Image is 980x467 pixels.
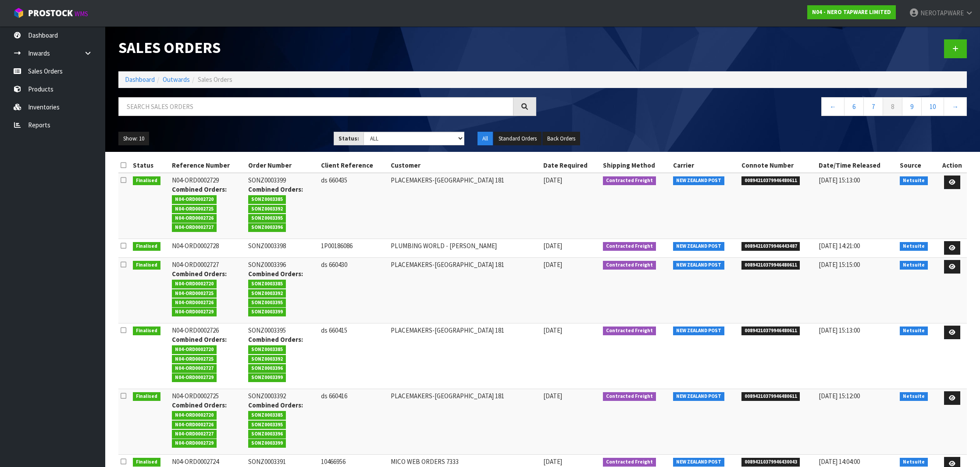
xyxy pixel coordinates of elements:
[172,308,217,316] span: N04-ORD0002729
[133,458,160,467] span: Finalised
[494,132,542,146] button: Standard Orders
[172,205,217,214] span: N04-ORD0002725
[388,239,542,257] td: PLUMBING WORLD - [PERSON_NAME]
[248,308,286,316] span: SONZ0003399
[170,173,246,239] td: N04-ORD0002729
[921,97,944,116] a: 10
[248,401,303,409] strong: Combined Orders:
[170,389,246,454] td: N04-ORD0002725
[248,195,286,204] span: SONZ0003385
[172,355,217,364] span: N04-ORD0002725
[541,158,601,172] th: Date Required
[248,439,286,448] span: SONZ0003399
[900,327,928,335] span: Netsuite
[118,132,149,146] button: Show: 10
[812,8,891,16] strong: N04 - NERO TAPWARE LIMITED
[819,176,860,184] span: [DATE] 15:13:00
[246,323,319,389] td: SONZ0003395
[898,158,937,172] th: Source
[902,97,922,116] a: 9
[248,335,303,344] strong: Combined Orders:
[248,289,286,298] span: SONZ0003392
[248,345,286,354] span: SONZ0003385
[741,261,800,270] span: 00894210379946480611
[388,323,542,389] td: PLACEMAKERS-[GEOGRAPHIC_DATA] 181
[900,458,928,467] span: Netsuite
[172,430,217,439] span: N04-ORD0002727
[319,389,388,454] td: ds 660416
[248,411,286,420] span: SONZ0003385
[133,242,160,251] span: Finalised
[543,326,562,334] span: [DATE]
[673,327,724,335] span: NEW ZEALAND POST
[388,158,542,172] th: Customer
[821,97,845,116] a: ←
[248,214,286,223] span: SONZ0003395
[248,298,286,307] span: SONZ0003395
[673,458,724,467] span: NEW ZEALAND POST
[319,173,388,239] td: ds 660435
[819,457,860,466] span: [DATE] 14:04:00
[673,176,724,185] span: NEW ZEALAND POST
[478,132,493,146] button: All
[603,458,656,467] span: Contracted Freight
[133,261,160,270] span: Finalised
[819,260,860,269] span: [DATE] 15:15:00
[172,373,217,382] span: N04-ORD0002729
[248,430,286,439] span: SONZ0003396
[248,223,286,232] span: SONZ0003396
[246,173,319,239] td: SONZ0003399
[133,176,160,185] span: Finalised
[543,392,562,400] span: [DATE]
[170,158,246,172] th: Reference Number
[543,260,562,269] span: [DATE]
[944,97,967,116] a: →
[246,239,319,257] td: SONZ0003398
[319,257,388,323] td: ds 660430
[900,261,928,270] span: Netsuite
[937,158,967,172] th: Action
[671,158,739,172] th: Carrier
[388,257,542,323] td: PLACEMAKERS-[GEOGRAPHIC_DATA] 181
[819,242,860,250] span: [DATE] 14:21:00
[900,176,928,185] span: Netsuite
[248,185,303,193] strong: Combined Orders:
[198,75,232,84] span: Sales Orders
[172,411,217,420] span: N04-ORD0002720
[741,242,800,251] span: 00894210379946443487
[118,97,513,116] input: Search sales orders
[170,257,246,323] td: N04-ORD0002727
[603,261,656,270] span: Contracted Freight
[863,97,883,116] a: 7
[844,97,864,116] a: 6
[741,392,800,401] span: 00894210379946480611
[172,421,217,429] span: N04-ORD0002726
[920,9,964,17] span: NEROTAPWARE
[131,158,170,172] th: Status
[163,75,190,84] a: Outwards
[388,173,542,239] td: PLACEMAKERS-[GEOGRAPHIC_DATA] 181
[246,158,319,172] th: Order Number
[248,270,303,278] strong: Combined Orders:
[603,392,656,401] span: Contracted Freight
[741,327,800,335] span: 00894210379946480611
[172,289,217,298] span: N04-ORD0002725
[172,270,227,278] strong: Combined Orders:
[543,242,562,250] span: [DATE]
[170,239,246,257] td: N04-ORD0002728
[28,7,73,19] span: ProStock
[819,392,860,400] span: [DATE] 15:12:00
[75,10,88,18] small: WMS
[246,389,319,454] td: SONZ0003392
[549,97,967,119] nav: Page navigation
[170,323,246,389] td: N04-ORD0002726
[603,327,656,335] span: Contracted Freight
[125,75,155,84] a: Dashboard
[172,223,217,232] span: N04-ORD0002727
[172,335,227,344] strong: Combined Orders:
[133,327,160,335] span: Finalised
[248,364,286,373] span: SONZ0003396
[172,280,217,288] span: N04-ORD0002720
[603,176,656,185] span: Contracted Freight
[172,185,227,193] strong: Combined Orders:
